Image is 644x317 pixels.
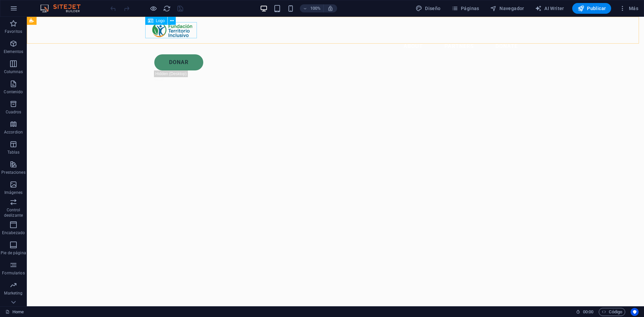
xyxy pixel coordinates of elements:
[487,3,527,14] button: Navegador
[532,3,567,14] button: AI Writer
[2,230,25,235] p: Encabezado
[4,89,23,95] p: Contenido
[2,270,24,276] p: Formularios
[4,49,23,54] p: Elementos
[588,309,589,314] span: :
[7,150,20,155] p: Tablas
[416,5,441,12] span: Diseño
[490,5,524,12] span: Navegador
[576,308,594,316] h6: Tiempo de la sesión
[599,308,625,316] button: Código
[578,5,606,12] span: Publicar
[413,3,443,14] button: Diseño
[619,5,638,12] span: Más
[310,4,321,12] h6: 100%
[300,4,324,12] button: 100%
[4,129,23,135] p: Accordion
[451,5,479,12] span: Páginas
[4,69,23,74] p: Columnas
[631,308,639,316] button: Usercentrics
[572,3,611,14] button: Publicar
[5,29,22,34] p: Favoritos
[327,5,333,11] i: Al redimensionar, ajustar el nivel de zoom automáticamente para ajustarse al dispositivo elegido.
[1,250,26,256] p: Pie de página
[535,5,564,12] span: AI Writer
[583,308,593,316] span: 00 00
[149,4,157,12] button: Haz clic para salir del modo de previsualización y seguir editando
[163,5,171,12] i: Volver a cargar página
[4,290,22,296] p: Marketing
[163,4,171,12] button: reload
[449,3,482,14] button: Páginas
[5,308,24,316] a: Haz clic para cancelar la selección y doble clic para abrir páginas
[6,109,21,115] p: Cuadros
[413,3,443,14] div: Diseño (Ctrl+Alt+Y)
[4,190,22,195] p: Imágenes
[39,4,89,12] img: Editor Logo
[156,19,165,23] span: Logo
[1,170,25,175] p: Prestaciones
[616,3,641,14] button: Más
[602,308,622,316] span: Código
